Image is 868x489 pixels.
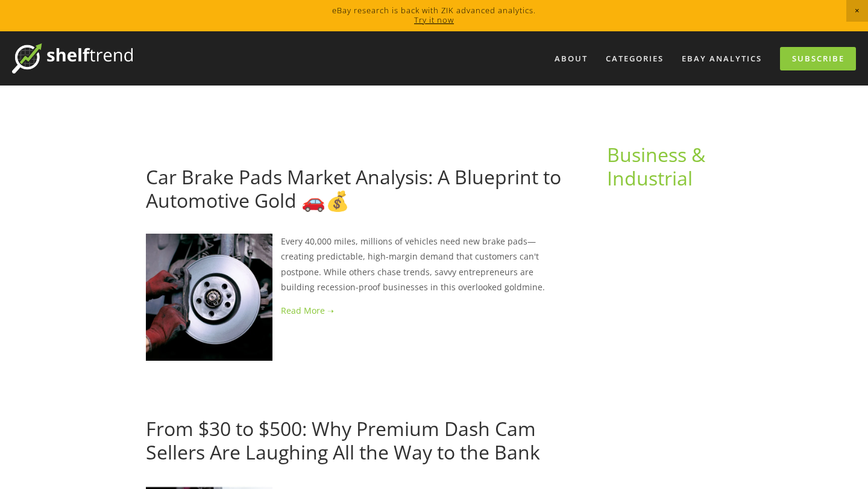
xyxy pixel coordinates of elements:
[146,416,540,464] a: From $30 to $500: Why Premium Dash Cam Sellers Are Laughing All the Way to the Bank
[674,49,770,69] a: eBay Analytics
[414,14,454,25] a: Try it now
[146,234,272,360] img: Car Brake Pads Market Analysis: A Blueprint to Automotive Gold 🚗💰
[607,142,710,190] a: Business & Industrial
[547,49,596,69] a: About
[780,47,856,70] a: Subscribe
[146,145,173,157] a: [DATE]
[146,164,561,213] a: Car Brake Pads Market Analysis: A Blueprint to Automotive Gold 🚗💰
[146,397,173,408] a: [DATE]
[146,234,568,294] p: Every 40,000 miles, millions of vehicles need new brake pads—creating predictable, high-margin de...
[12,43,133,73] img: ShelfTrend
[598,49,671,69] div: Categories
